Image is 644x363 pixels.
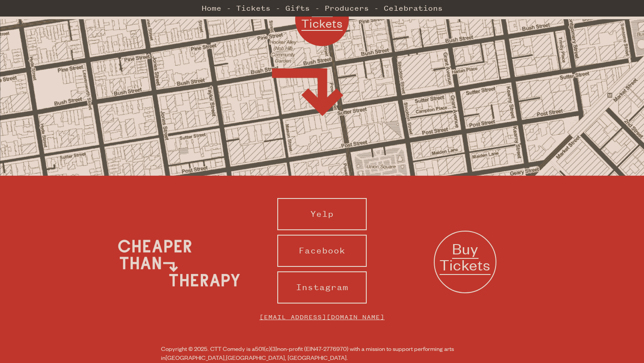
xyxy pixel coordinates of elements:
[250,308,394,326] a: [EMAIL_ADDRESS][DOMAIN_NAME]
[112,229,246,296] img: Cheaper Than Therapy
[277,198,367,230] a: Yelp
[440,239,491,275] span: Buy Tickets
[255,344,277,353] span: 501(c)(3)
[165,353,226,362] span: [GEOGRAPHIC_DATA],
[434,231,496,293] a: Buy Tickets
[315,344,323,353] span: 47-
[161,344,483,362] small: Copyright © 2025. CTT Comedy is a non-profit (EIN 2776970) with a mission to support performing a...
[277,271,367,304] a: Instagram
[277,235,367,267] a: Facebook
